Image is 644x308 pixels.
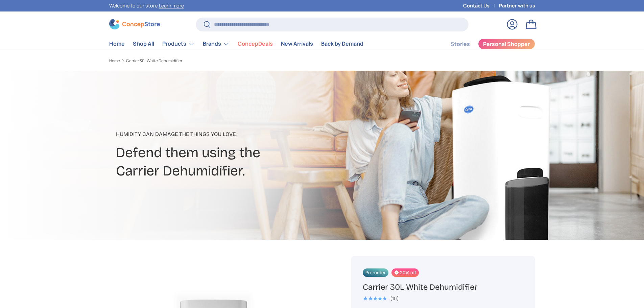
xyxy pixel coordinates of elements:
[109,59,120,63] a: Home
[159,2,184,9] a: Learn more
[434,37,535,51] nav: Secondary
[116,130,376,138] p: Humidity can damage the things you love.
[363,295,387,302] span: ★★★★★
[321,37,363,50] a: Back by Demand
[363,294,399,302] a: 5.0 out of 5.0 stars (10)
[109,2,184,9] p: Welcome to our store.
[158,37,199,51] summary: Products
[499,2,535,9] a: Partner with us
[162,37,195,51] a: Products
[238,37,273,50] a: ConcepDeals
[483,41,530,47] span: Personal Shopper
[363,295,387,302] div: 5.0 out of 5.0 stars
[363,282,523,292] h1: Carrier 30L White Dehumidifier
[363,268,388,277] span: Pre-order
[109,19,160,29] img: ConcepStore
[109,37,125,50] a: Home
[116,144,376,180] h2: Defend them using the Carrier Dehumidifier.
[451,38,470,51] a: Stories
[390,296,399,301] div: (10)
[199,37,234,51] summary: Brands
[109,58,335,64] nav: Breadcrumbs
[109,37,363,51] nav: Primary
[463,2,499,9] a: Contact Us
[281,37,313,50] a: New Arrivals
[478,39,535,49] a: Personal Shopper
[203,37,230,51] a: Brands
[133,37,154,50] a: Shop All
[126,59,182,63] a: Carrier 30L White Dehumidifier
[391,268,419,277] span: 20% off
